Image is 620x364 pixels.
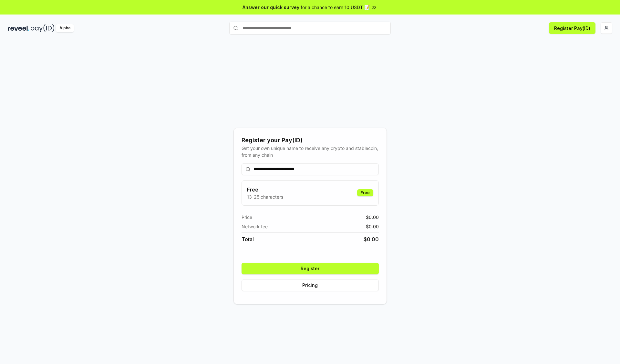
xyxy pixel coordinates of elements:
[242,214,252,221] span: Price
[56,24,74,32] div: Alpha
[242,280,379,291] button: Pricing
[549,22,595,34] button: Register Pay(ID)
[242,145,379,158] div: Get your own unique name to receive any crypto and stablecoin, from any chain
[357,189,373,196] div: Free
[8,24,29,32] img: reveel_dark
[366,214,379,221] span: $ 0.00
[242,263,379,274] button: Register
[247,186,283,193] h3: Free
[366,223,379,230] span: $ 0.00
[247,193,283,200] p: 13-25 characters
[31,24,55,32] img: pay_id
[242,235,254,243] span: Total
[364,235,379,243] span: $ 0.00
[301,4,370,11] span: for a chance to earn 10 USDT 📝
[243,4,299,11] span: Answer our quick survey
[242,223,268,230] span: Network fee
[242,136,379,145] div: Register your Pay(ID)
